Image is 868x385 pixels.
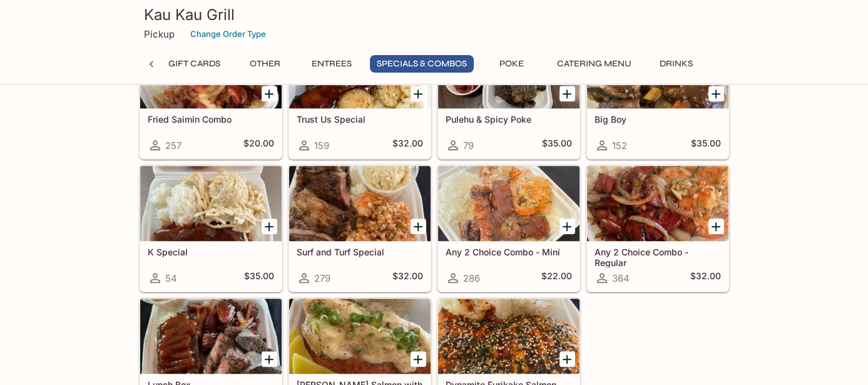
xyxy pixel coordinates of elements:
button: Add Fried Saimin Combo [262,86,277,101]
button: Add Trust Us Special [411,86,426,101]
a: Fried Saimin Combo257$20.00 [140,33,282,159]
span: 54 [165,272,177,284]
button: Add Any 2 Choice Combo - Regular [708,218,724,234]
h5: Surf and Turf Special [297,247,423,257]
button: Add Any 2 Choice Combo - Mini [559,218,575,234]
button: Add Dynamite Furikake Salmon [559,351,575,367]
h5: $35.00 [691,138,721,153]
div: Any 2 Choice Combo - Mini [438,166,580,241]
button: Poke [484,55,540,73]
button: Add Ora King Salmon with Aburi Garlic Mayo [411,351,426,367]
button: Entrees [304,55,360,73]
span: 364 [612,272,630,284]
h5: $32.00 [392,270,423,285]
a: Surf and Turf Special279$32.00 [288,165,431,292]
div: Any 2 Choice Combo - Regular [587,166,728,241]
button: Drinks [648,55,705,73]
button: Add K Special [262,218,277,234]
h5: Pulehu & Spicy Poke [446,114,572,125]
h5: Trust Us Special [297,114,423,125]
div: Big Boy [587,33,728,108]
button: Other [237,55,294,73]
div: Pulehu & Spicy Poke [438,33,580,108]
h5: Big Boy [595,114,721,125]
button: Gift Cards [161,55,227,73]
span: 279 [314,272,330,284]
button: Add Lunch Box [262,351,277,367]
div: Surf and Turf Special [289,166,431,241]
a: Big Boy152$35.00 [586,33,729,159]
span: 152 [612,140,627,151]
button: Change Order Type [185,24,272,44]
a: Trust Us Special159$32.00 [288,33,431,159]
h5: Any 2 Choice Combo - Regular [595,247,721,267]
h5: Fried Saimin Combo [148,114,274,125]
a: Any 2 Choice Combo - Regular364$32.00 [586,165,729,292]
h5: $32.00 [392,138,423,153]
h5: $20.00 [243,138,274,153]
h5: $35.00 [244,270,274,285]
button: Add Surf and Turf Special [411,218,426,234]
p: Pickup [144,28,175,40]
div: Fried Saimin Combo [140,33,282,108]
button: Add Pulehu & Spicy Poke [559,86,575,101]
span: 286 [463,272,480,284]
a: Any 2 Choice Combo - Mini286$22.00 [437,165,580,292]
h5: Any 2 Choice Combo - Mini [446,247,572,257]
div: K Special [140,166,282,241]
h5: $32.00 [690,270,721,285]
h5: $22.00 [541,270,572,285]
a: Pulehu & Spicy Poke79$35.00 [437,33,580,159]
div: Ora King Salmon with Aburi Garlic Mayo [289,299,431,374]
button: Add Big Boy [708,86,724,101]
span: 159 [314,140,329,151]
div: Lunch Box [140,299,282,374]
button: Specials & Combos [370,55,474,73]
h5: K Special [148,247,274,257]
h5: $35.00 [542,138,572,153]
a: K Special54$35.00 [140,165,282,292]
button: Catering Menu [550,55,638,73]
h3: Kau Kau Grill [144,5,725,24]
span: 257 [165,140,181,151]
div: Dynamite Furikake Salmon [438,299,580,374]
span: 79 [463,140,474,151]
div: Trust Us Special [289,33,431,108]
